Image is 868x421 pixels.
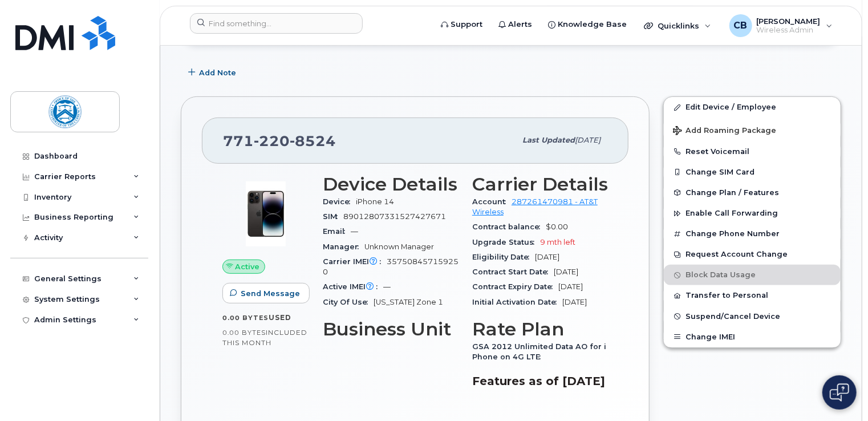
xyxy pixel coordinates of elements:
[757,26,821,35] span: Wireless Admin
[664,203,841,224] button: Enable Call Forwarding
[383,282,391,291] span: —
[472,253,535,261] span: Eligibility Date
[241,288,300,299] span: Send Message
[734,19,748,33] span: CB
[232,180,300,248] img: image20231002-3703462-njx0qo.jpeg
[323,227,351,236] span: Email
[522,136,575,144] span: Last updated
[508,19,532,30] span: Alerts
[830,383,849,402] img: Open chat
[721,14,841,37] div: Christopher Bemis
[540,13,635,36] a: Knowledge Base
[686,209,778,218] span: Enable Call Forwarding
[223,132,336,149] span: 771
[636,14,719,37] div: Quicklinks
[343,212,446,221] span: 89012807331527427671
[472,268,554,276] span: Contract Start Date
[472,197,512,206] span: Account
[558,282,583,291] span: [DATE]
[323,282,383,291] span: Active IMEI
[664,183,841,203] button: Change Plan / Features
[451,19,482,30] span: Support
[222,328,307,347] span: included this month
[658,21,699,30] span: Quicklinks
[236,261,260,272] span: Active
[199,67,236,78] span: Add Note
[664,265,841,285] button: Block Data Usage
[190,13,363,34] input: Find something...
[664,327,841,347] button: Change IMEI
[664,118,841,141] button: Add Roaming Package
[472,222,546,231] span: Contract balance
[472,238,540,246] span: Upgrade Status
[664,141,841,162] button: Reset Voicemail
[664,306,841,327] button: Suspend/Cancel Device
[664,285,841,306] button: Transfer to Personal
[222,329,266,337] span: 0.00 Bytes
[351,227,358,236] span: —
[472,298,562,306] span: Initial Activation Date
[323,319,459,339] h3: Business Unit
[374,298,443,306] span: [US_STATE] Zone 1
[664,97,841,118] a: Edit Device / Employee
[433,13,490,36] a: Support
[356,197,394,206] span: iPhone 14
[323,197,356,206] span: Device
[472,374,608,388] h3: Features as of [DATE]
[673,126,776,137] span: Add Roaming Package
[290,132,336,149] span: 8524
[554,268,578,276] span: [DATE]
[472,174,608,195] h3: Carrier Details
[562,298,587,306] span: [DATE]
[472,319,608,339] h3: Rate Plan
[686,188,779,197] span: Change Plan / Features
[472,342,606,361] span: GSA 2012 Unlimited Data AO for iPhone on 4G LTE
[222,314,269,322] span: 0.00 Bytes
[269,313,291,322] span: used
[664,244,841,265] button: Request Account Change
[540,238,575,246] span: 9 mth left
[323,242,364,251] span: Manager
[323,257,459,276] span: 357508457159250
[181,62,246,83] button: Add Note
[222,283,310,303] button: Send Message
[575,136,601,144] span: [DATE]
[757,17,821,26] span: [PERSON_NAME]
[323,257,387,266] span: Carrier IMEI
[364,242,434,251] span: Unknown Manager
[490,13,540,36] a: Alerts
[686,312,780,321] span: Suspend/Cancel Device
[558,19,627,30] span: Knowledge Base
[254,132,290,149] span: 220
[323,212,343,221] span: SIM
[535,253,559,261] span: [DATE]
[472,197,598,216] a: 287261470981 - AT&T Wireless
[472,282,558,291] span: Contract Expiry Date
[323,174,459,195] h3: Device Details
[664,162,841,183] button: Change SIM Card
[664,224,841,244] button: Change Phone Number
[546,222,568,231] span: $0.00
[323,298,374,306] span: City Of Use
